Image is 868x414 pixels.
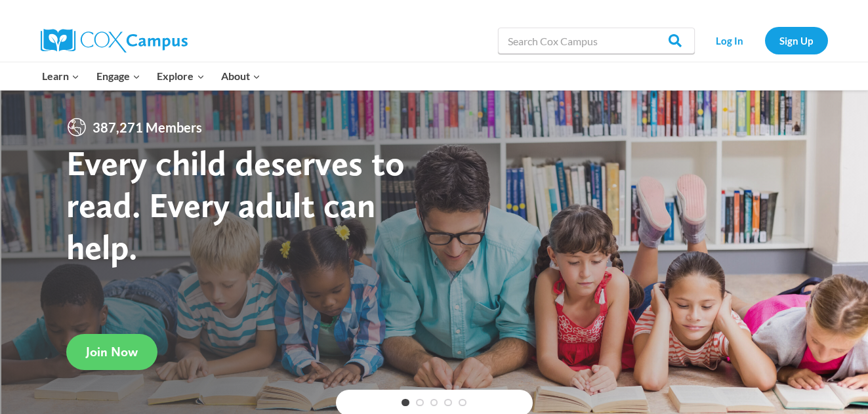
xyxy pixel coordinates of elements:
span: Explore [157,68,204,85]
span: Learn [42,68,79,85]
span: Engage [96,68,140,85]
img: Cox Campus [41,29,188,52]
nav: Primary Navigation [34,62,269,90]
a: Sign Up [765,27,828,54]
input: Search Cox Campus [498,28,695,54]
span: About [221,68,260,85]
a: Log In [701,27,758,54]
nav: Secondary Navigation [701,27,828,54]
